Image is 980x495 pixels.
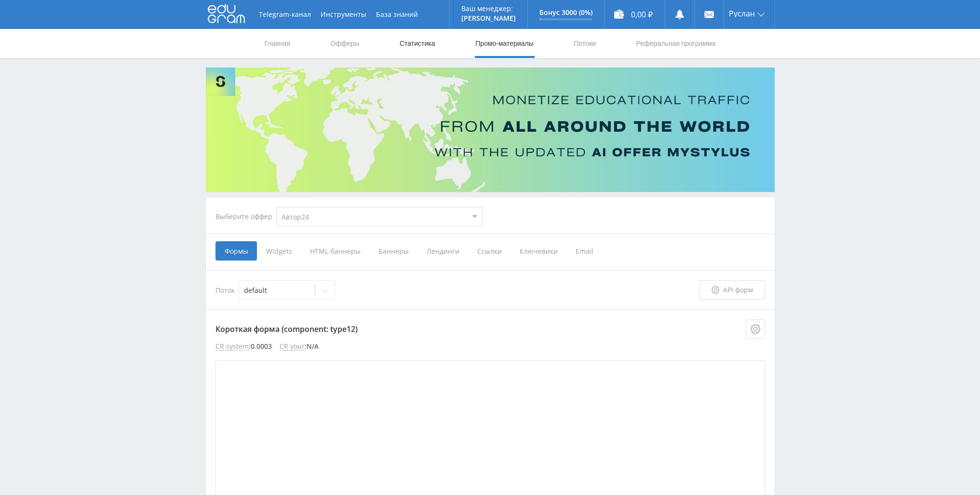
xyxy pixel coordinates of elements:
[206,68,775,192] img: Banner
[301,241,369,261] span: HTML-баннеры
[539,9,592,16] p: Бонус 3000 (0%)
[264,29,291,58] a: Главная
[699,280,765,300] a: API форм
[417,241,468,261] span: Лендинги
[280,343,319,351] li: : N/A
[573,29,597,58] a: Потоки
[729,10,755,17] span: Руслан
[215,213,276,220] div: Выберите оффер
[566,241,603,261] span: Email
[330,29,361,58] a: Офферы
[510,241,566,261] span: Ключевики
[474,29,534,58] a: Промо-материалы
[468,241,510,261] span: Ссылки
[215,343,272,351] li: : 0.0003
[257,241,301,261] span: Widgets
[461,5,516,13] p: Ваш менеджер:
[215,319,765,339] p: Короткая форма (component: type12)
[399,29,436,58] a: Статистика
[215,280,699,300] div: Поток
[461,14,516,22] p: [PERSON_NAME]
[723,286,753,294] span: API форм
[635,29,717,58] a: Реферальная программа
[215,343,249,351] span: CR system
[215,241,257,261] span: Формы
[280,343,305,351] span: CR your
[369,241,417,261] span: Баннеры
